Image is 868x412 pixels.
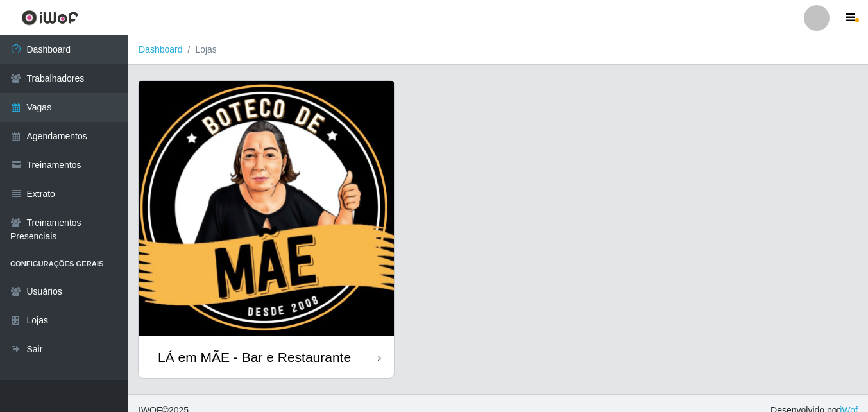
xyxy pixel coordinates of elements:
div: LÁ em MÃE - Bar e Restaurante [158,349,351,365]
a: Dashboard [139,44,183,55]
img: cardImg [139,81,394,336]
a: LÁ em MÃE - Bar e Restaurante [139,81,394,378]
img: CoreUI Logo [21,10,78,26]
li: Lojas [183,43,217,56]
nav: breadcrumb [128,35,868,65]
